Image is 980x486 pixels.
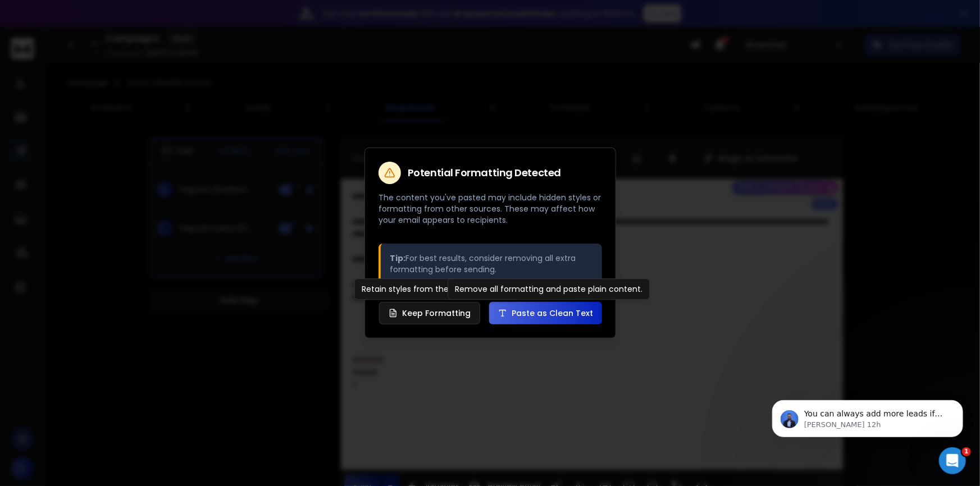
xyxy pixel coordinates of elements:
[962,447,971,456] span: 1
[354,278,517,300] div: Retain styles from the original source.
[448,278,650,300] div: Remove all formatting and paste plain content.
[390,253,593,275] p: For best results, consider removing all extra formatting before sending.
[489,302,602,324] button: Paste as Clean Text
[408,168,561,178] h2: Potential Formatting Detected
[379,302,480,324] button: Keep Formatting
[390,253,405,264] strong: Tip:
[755,377,980,456] iframe: Intercom notifications mensaje
[939,447,966,474] iframe: Intercom live chat
[379,192,602,226] p: The content you've pasted may include hidden styles or formatting from other sources. These may a...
